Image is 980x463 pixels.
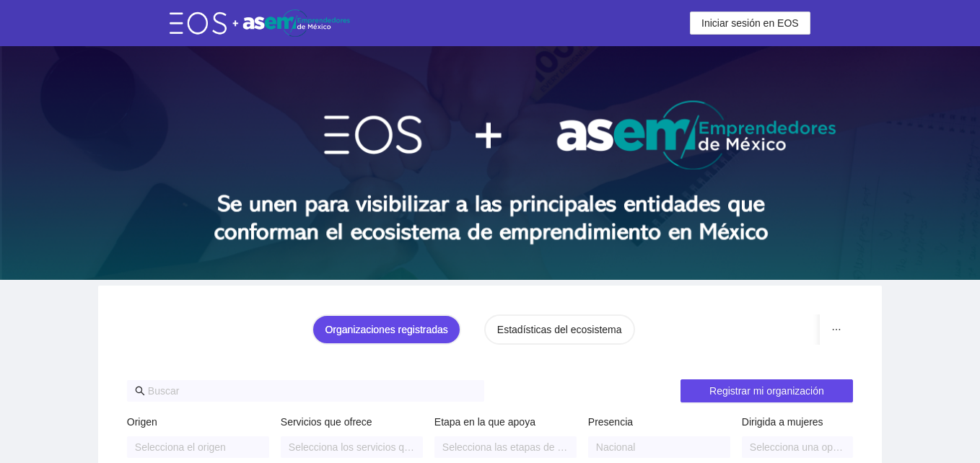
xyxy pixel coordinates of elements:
[135,386,145,396] span: search
[831,325,841,335] span: ellipsis
[588,414,633,430] label: Presencia
[681,379,854,402] button: Registrar mi organización
[820,314,853,345] button: ellipsis
[709,383,824,399] span: Registrar mi organización
[148,383,476,399] input: Buscar
[690,12,810,35] button: Iniciar sesión en EOS
[170,9,350,36] img: eos-asem-logo.38b026ae.png
[742,414,823,430] label: Dirigida a mujeres
[281,414,372,430] label: Servicios que ofrece
[325,322,447,338] div: Organizaciones registradas
[434,414,535,430] label: Etapa en la que apoya
[497,322,622,338] div: Estadísticas del ecosistema
[701,15,799,31] span: Iniciar sesión en EOS
[127,414,157,430] label: Origen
